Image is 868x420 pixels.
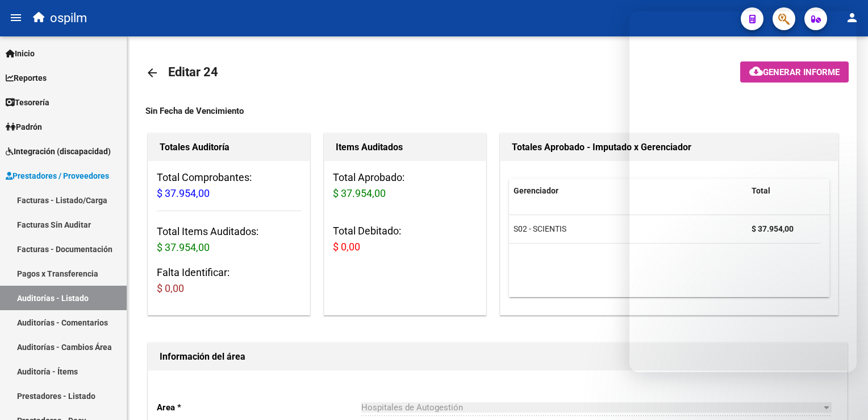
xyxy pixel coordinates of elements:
mat-icon: arrow_back [145,66,159,80]
span: $ 37.954,00 [157,241,210,253]
datatable-header-cell: Gerenciador [509,179,747,203]
span: Tesorería [6,96,49,109]
div: Sin Fecha de Vencimiento [145,105,850,117]
span: ospilm [50,6,87,31]
span: Inicio [6,47,35,60]
h3: Falta Identificar: [157,265,301,297]
span: S02 - SCIENTIS [514,224,566,233]
h3: Total Aprobado: [333,170,477,201]
mat-icon: menu [9,11,23,24]
span: Editar 24 [168,65,218,79]
h1: Totales Aprobado - Imputado x Gerenciador [512,138,827,157]
h1: Información del área [160,348,836,366]
p: Area * [157,401,361,414]
h3: Total Debitado: [333,223,477,255]
span: Gerenciador [514,186,558,195]
span: $ 37.954,00 [157,187,210,199]
iframe: Intercom live chat [829,381,857,409]
h3: Total Comprobantes: [157,170,301,201]
span: $ 37.954,00 [333,187,386,199]
span: Reportes [6,72,47,84]
span: $ 0,00 [333,241,360,253]
span: Hospitales de Autogestión [361,402,463,413]
span: Prestadores / Proveedores [6,170,109,182]
h1: Totales Auditoría [160,138,298,157]
h3: Total Items Auditados: [157,224,301,256]
span: Integración (discapacidad) [6,145,111,158]
h1: Items Auditados [336,138,474,157]
iframe: Intercom live chat [629,11,857,372]
span: $ 0,00 [157,282,184,294]
span: Padrón [6,121,42,133]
